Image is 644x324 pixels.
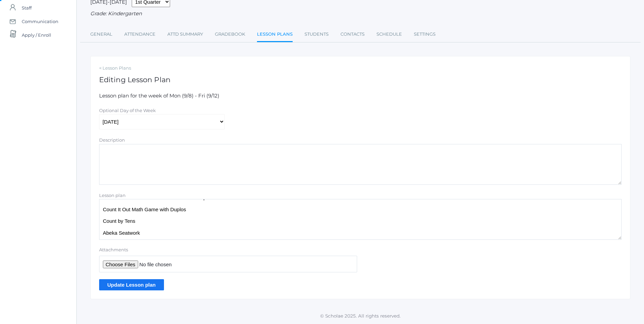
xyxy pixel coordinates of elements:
a: < Lesson Plans [99,65,622,72]
a: Schedule [376,28,402,41]
a: Gradebook [215,28,245,41]
textarea: Abeka Math Flash Cards One to One Correspondence Count It Out Math Game with Duplos Count by Tens... [99,199,622,240]
label: Description [99,137,125,143]
a: Lesson Plans [257,28,293,42]
p: © Scholae 2025. All rights reserved. [77,312,644,319]
a: General [90,28,112,41]
span: Apply / Enroll [22,28,51,42]
span: Staff [22,1,32,15]
label: Optional Day of the Week [99,108,156,113]
h1: Editing Lesson Plan [99,76,622,84]
a: Contacts [341,28,365,41]
input: Update Lesson plan [99,279,164,290]
a: Attd Summary [167,28,203,41]
a: Settings [414,28,436,41]
a: Attendance [124,28,155,41]
a: Students [305,28,329,41]
span: Lesson plan for the week of Mon (9/8) - Fri (9/12) [99,92,219,99]
span: Communication [22,15,58,28]
div: Grade: Kindergarten [90,10,630,18]
label: Attachments [99,247,357,253]
label: Lesson plan [99,193,126,198]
